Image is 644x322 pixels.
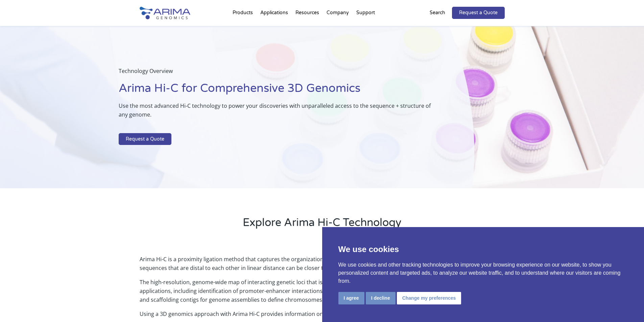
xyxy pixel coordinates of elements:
[140,278,505,309] p: The high-resolution, genome-wide map of interacting genetic loci that is generated from Hi-C data...
[140,255,505,278] p: Arima Hi-C is a proximity ligation method that captures the organizational structure of chromatin...
[119,81,440,101] h1: Arima Hi-C for Comprehensive 3D Genomics
[140,215,505,236] h2: Explore Arima Hi-C Technology
[140,7,190,19] img: Arima-Genomics-logo
[338,292,364,304] button: I agree
[430,8,445,17] p: Search
[119,67,440,81] p: Technology Overview
[338,261,628,285] p: We use cookies and other tracking technologies to improve your browsing experience on our website...
[119,133,171,145] a: Request a Quote
[338,243,628,255] p: We use cookies
[366,292,396,304] button: I decline
[140,309,505,318] p: Using a 3D genomics approach with Arima Hi-C provides information on both the sequence + structur...
[397,292,461,304] button: Change my preferences
[119,101,440,124] p: Use the most advanced Hi-C technology to power your discoveries with unparalleled access to the s...
[452,7,505,19] a: Request a Quote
